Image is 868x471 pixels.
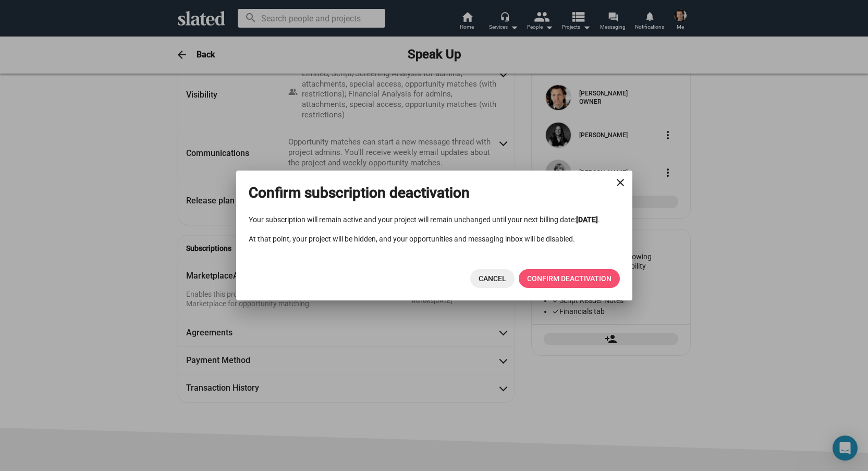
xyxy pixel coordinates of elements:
p: Your subscription will remain active and your project will remain unchanged until your next billi... [249,215,620,244]
b: [DATE] [576,215,598,224]
button: CONFIRM DEACTIVATION [519,269,620,288]
mat-icon: close [614,176,627,189]
h3: Confirm subscription deactivation [249,183,484,202]
span: Cancel [479,269,506,288]
span: CONFIRM DEACTIVATION [527,269,612,288]
button: Cancel [470,269,515,288]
